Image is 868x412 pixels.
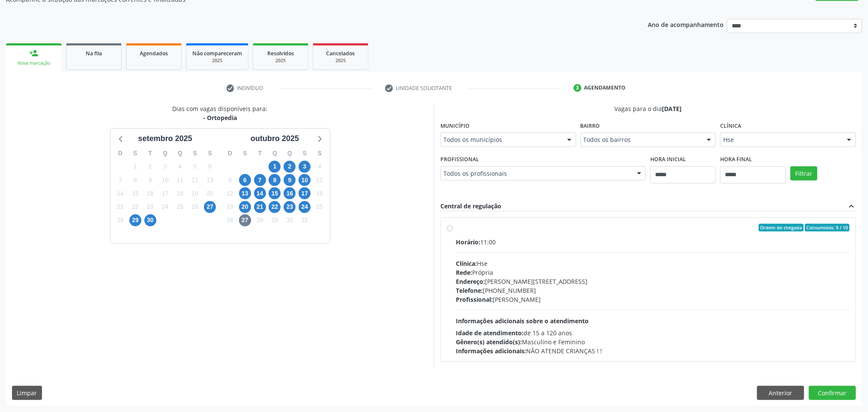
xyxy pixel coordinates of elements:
[648,19,724,30] p: Ano de acompanhamento
[847,201,856,211] i: expand_less
[269,174,281,186] span: quarta-feira, 8 de outubro de 2025
[129,214,141,226] span: segunda-feira, 29 de setembro de 2025
[173,104,268,122] div: Dias com vagas disponíveis para:
[174,161,186,173] span: quinta-feira, 4 de setembro de 2025
[12,386,42,400] button: Limpar
[135,133,195,144] div: setembro 2025
[269,161,281,173] span: quarta-feira, 1 de outubro de 2025
[314,201,326,213] span: sábado, 25 de outubro de 2025
[456,268,850,277] div: Própria
[456,259,477,268] span: Clínica:
[224,201,236,213] span: domingo, 19 de outubro de 2025
[239,187,251,199] span: segunda-feira, 13 de outubro de 2025
[188,147,203,160] div: S
[299,161,311,173] span: sexta-feira, 3 de outubro de 2025
[128,147,143,160] div: S
[189,174,201,186] span: sexta-feira, 12 de setembro de 2025
[129,187,141,199] span: segunda-feira, 15 de setembro de 2025
[189,201,201,213] span: sexta-feira, 26 de setembro de 2025
[456,295,850,304] div: [PERSON_NAME]
[129,161,141,173] span: segunda-feira, 1 de setembro de 2025
[456,277,850,286] div: [PERSON_NAME][STREET_ADDRESS]
[174,174,186,186] span: quinta-feira, 11 de setembro de 2025
[114,187,126,199] span: domingo, 14 de setembro de 2025
[86,50,102,57] span: Na fila
[114,174,126,186] span: domingo, 7 de setembro de 2025
[12,60,56,66] div: Nova marcação
[254,214,266,226] span: terça-feira, 28 de outubro de 2025
[284,161,296,173] span: quinta-feira, 2 de outubro de 2025
[237,147,252,160] div: S
[790,166,817,181] button: Filtrar
[144,201,156,213] span: terça-feira, 23 de setembro de 2025
[144,187,156,199] span: terça-feira, 16 de setembro de 2025
[584,84,626,92] div: Agendamento
[456,238,480,246] span: Horário:
[159,201,171,213] span: quarta-feira, 24 de setembro de 2025
[440,153,479,166] label: Profissional
[173,147,188,160] div: Q
[252,147,267,160] div: T
[456,338,522,346] span: Gênero(s) atendido(s):
[312,147,327,160] div: S
[456,329,524,337] span: Idade de atendimento:
[456,295,493,304] span: Profissional:
[224,187,236,199] span: domingo, 12 de outubro de 2025
[456,347,526,355] span: Informações adicionais:
[239,201,251,213] span: segunda-feira, 20 de outubro de 2025
[809,386,856,400] button: Confirmar
[192,57,242,64] div: 2025
[239,174,251,186] span: segunda-feira, 6 de outubro de 2025
[144,214,156,226] span: terça-feira, 30 de setembro de 2025
[440,104,856,113] div: Vagas para o dia
[173,113,268,122] div: - Ortopedia
[456,268,472,277] span: Rede:
[29,48,39,58] div: person_add
[759,224,804,232] span: Ordem de chegada
[456,286,483,295] span: Telefone:
[114,214,126,226] span: domingo, 28 de setembro de 2025
[269,214,281,226] span: quarta-feira, 29 de outubro de 2025
[284,174,296,186] span: quinta-feira, 9 de outubro de 2025
[284,201,296,213] span: quinta-feira, 23 de outubro de 2025
[203,147,218,160] div: S
[159,161,171,173] span: quarta-feira, 3 de setembro de 2025
[113,147,128,160] div: D
[204,187,216,199] span: sábado, 20 de setembro de 2025
[159,174,171,186] span: quarta-feira, 10 de setembro de 2025
[456,328,850,337] div: de 15 a 120 anos
[299,214,311,226] span: sexta-feira, 31 de outubro de 2025
[204,161,216,173] span: sábado, 6 de setembro de 2025
[314,161,326,173] span: sábado, 4 de outubro de 2025
[440,119,470,132] label: Município
[143,147,158,160] div: T
[443,135,559,144] span: Todos os municípios
[140,50,168,57] span: Agendados
[805,224,850,232] span: Consumidos: 9 / 10
[267,147,282,160] div: Q
[267,50,294,57] span: Resolvidos
[269,187,281,199] span: quarta-feira, 15 de outubro de 2025
[757,386,804,400] button: Anterior
[720,153,752,166] label: Hora final
[326,50,355,57] span: Cancelados
[299,187,311,199] span: sexta-feira, 17 de outubro de 2025
[174,201,186,213] span: quinta-feira, 25 de setembro de 2025
[204,174,216,186] span: sábado, 13 de setembro de 2025
[314,187,326,199] span: sábado, 18 de outubro de 2025
[129,174,141,186] span: segunda-feira, 8 de setembro de 2025
[192,50,242,57] span: Não compareceram
[144,174,156,186] span: terça-feira, 9 de setembro de 2025
[284,214,296,226] span: quinta-feira, 30 de outubro de 2025
[189,187,201,199] span: sexta-feira, 19 de setembro de 2025
[254,187,266,199] span: terça-feira, 14 de outubro de 2025
[720,119,741,132] label: Clínica
[581,119,600,132] label: Bairro
[456,346,850,355] div: NÃO ATENDE CRIANÇAS ! !
[224,214,236,226] span: domingo, 26 de outubro de 2025
[144,161,156,173] span: terça-feira, 2 de setembro de 2025
[456,259,850,268] div: Hse
[159,187,171,199] span: quarta-feira, 17 de setembro de 2025
[574,84,581,92] div: 3
[189,161,201,173] span: sexta-feira, 5 de setembro de 2025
